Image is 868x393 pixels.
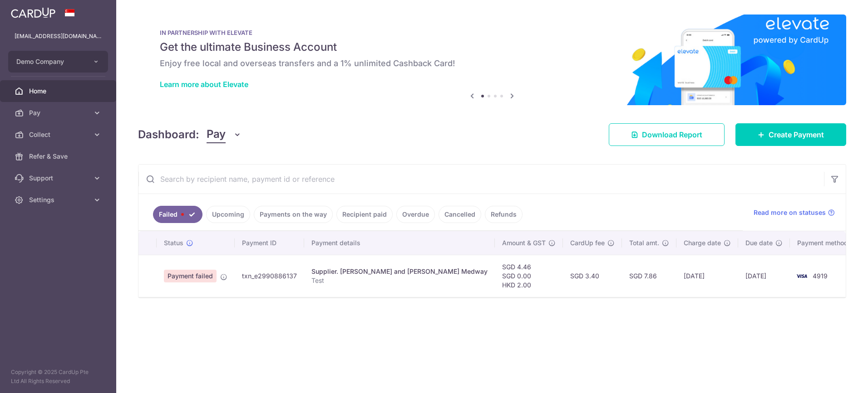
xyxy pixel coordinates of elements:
a: Download Report [609,123,725,146]
p: Test [311,276,488,285]
a: Read more on statuses [754,208,835,217]
th: Payment details [304,231,495,255]
a: Recipient paid [336,206,393,223]
button: Pay [207,126,242,143]
span: CardUp fee [570,238,605,247]
span: Due date [745,238,773,247]
span: 4919 [813,272,828,280]
span: Collect [29,130,89,139]
td: SGD 4.46 SGD 0.00 HKD 2.00 [495,255,563,297]
input: Search by recipient name, payment id or reference [138,165,824,194]
span: Refer & Save [29,152,89,161]
a: Payments on the way [254,206,333,223]
span: Status [164,238,183,247]
span: Download Report [642,129,702,140]
span: Support [29,174,89,183]
p: IN PARTNERSHIP WITH ELEVATE [160,29,824,36]
span: Create Payment [769,129,824,140]
a: Upcoming [206,206,250,223]
h5: Get the ultimate Business Account [160,40,824,54]
span: Home [29,87,89,96]
td: [DATE] [676,255,738,297]
div: Supplier. [PERSON_NAME] and [PERSON_NAME] Medway [311,267,488,276]
td: [DATE] [738,255,790,297]
td: SGD 7.86 [622,255,676,297]
th: Payment method [790,231,855,255]
a: Create Payment [735,123,846,146]
th: Payment ID [235,231,304,255]
span: Demo Company [16,57,84,66]
span: Total amt. [629,238,659,247]
a: Overdue [396,206,435,223]
h6: Enjoy free local and overseas transfers and a 1% unlimited Cashback Card! [160,58,824,69]
a: Cancelled [439,206,481,223]
span: Charge date [684,238,721,247]
a: Refunds [485,206,523,223]
a: Learn more about Elevate [160,80,248,89]
span: Amount & GST [502,238,546,247]
img: CardUp [11,7,55,18]
span: Pay [29,108,89,117]
p: [EMAIL_ADDRESS][DOMAIN_NAME] [15,32,102,41]
td: txn_e2990886137 [235,255,304,297]
img: Bank Card [793,271,811,281]
button: Demo Company [8,51,108,73]
img: Renovation banner [138,15,846,105]
a: Failed [153,206,202,223]
h4: Dashboard: [138,126,199,143]
td: SGD 3.40 [563,255,622,297]
span: Settings [29,195,89,204]
span: Read more on statuses [754,208,826,217]
span: Pay [207,126,226,143]
span: Payment failed [164,270,217,282]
